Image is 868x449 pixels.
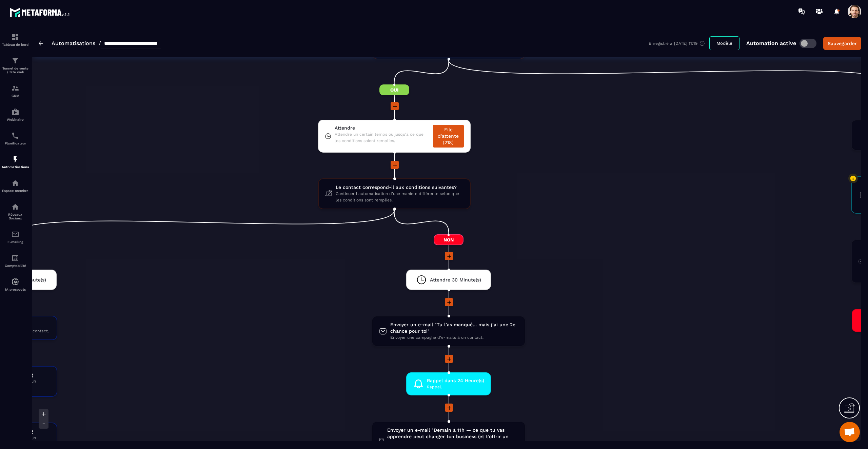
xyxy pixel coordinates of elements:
[427,384,484,390] span: Rappel.
[2,66,29,74] p: Tunnel de vente / Site web
[336,184,463,191] span: Le contact correspond-il aux conditions suivantes?
[11,203,19,211] img: social-network
[823,37,861,50] button: Sauvegarder
[649,40,709,46] div: Enregistré à
[2,28,29,52] a: formationformationTableau de bord
[2,150,29,174] a: automationsautomationsAutomatisations
[2,213,29,220] p: Réseaux Sociaux
[2,79,29,103] a: formationformationCRM
[434,234,463,245] span: Non
[2,43,29,46] p: Tableau de bord
[11,155,19,163] img: automations
[2,174,29,198] a: automationsautomationsEspace membre
[840,422,860,442] a: Open chat
[11,84,19,92] img: formation
[52,40,95,46] a: Automatisations
[433,125,464,148] a: File d'attente (218)
[674,41,697,46] p: [DATE] 11:19
[11,57,19,65] img: formation
[11,230,19,238] img: email
[2,189,29,193] p: Espace membre
[746,40,796,46] p: Automation active
[2,264,29,268] p: Comptabilité
[828,40,857,47] div: Sauvegarder
[2,198,29,225] a: social-networksocial-networkRéseaux Sociaux
[11,132,19,140] img: scheduler
[427,377,484,384] span: Rappel dans 24 Heure(s)
[2,94,29,98] p: CRM
[9,6,71,18] img: logo
[390,334,518,341] span: Envoyer une campagne d'e-mails à un contact.
[2,240,29,244] p: E-mailing
[709,36,739,50] button: Modèle
[39,41,43,45] img: arrow
[99,40,101,46] span: /
[430,277,481,283] span: Attendre 30 Minute(s)
[11,179,19,187] img: automations
[2,52,29,79] a: formationformationTunnel de vente / Site web
[11,278,19,286] img: automations
[335,125,429,131] span: Attendre
[11,33,19,41] img: formation
[2,126,29,150] a: schedulerschedulerPlanificateur
[2,103,29,126] a: automationsautomationsWebinaire
[2,288,29,291] p: IA prospects
[2,141,29,145] p: Planificateur
[11,254,19,262] img: accountant
[2,165,29,169] p: Automatisations
[390,321,518,334] span: Envoyer un e-mail "Tu l’as manqué… mais j’ai une 2e chance pour toi"
[387,427,518,446] span: Envoyer un e-mail "Demain à 11h — ce que tu vas apprendre peut changer ton business (et t’offrir ...
[336,191,463,203] span: Continuer l'automatisation d'une manière différente selon que les conditions sont remplies.
[2,249,29,273] a: accountantaccountantComptabilité
[379,84,409,95] span: Oui
[335,131,429,144] span: Attendre un certain temps ou jusqu'à ce que les conditions soient remplies.
[2,225,29,249] a: emailemailE-mailing
[11,108,19,116] img: automations
[2,118,29,121] p: Webinaire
